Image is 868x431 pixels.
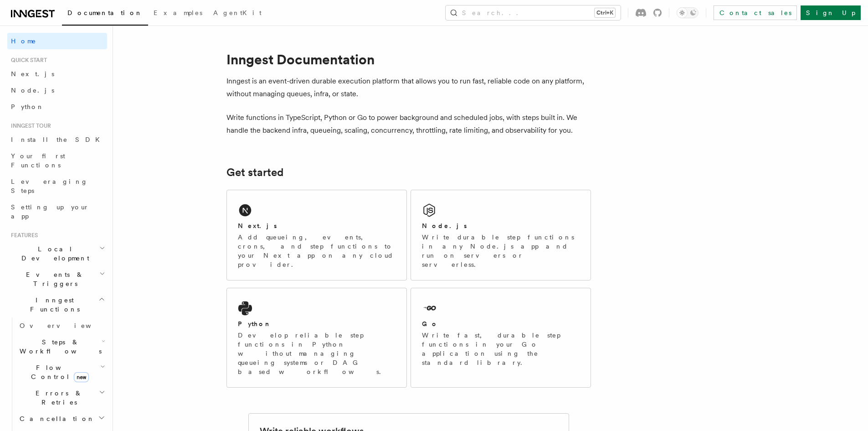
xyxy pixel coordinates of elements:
[238,233,395,269] p: Add queueing, events, crons, and step functions to your Next app on any cloud provider.
[7,241,107,266] button: Local Development
[62,3,148,26] a: Documentation
[422,331,580,367] p: Write fast, durable step functions in your Go application using the standard library.
[11,36,36,46] span: Home
[16,317,107,334] a: Overview
[16,385,107,410] button: Errors & Retries
[11,152,65,169] span: Your first Functions
[422,233,580,269] p: Write durable step functions in any Node.js app and run on servers or serverless.
[7,296,98,314] span: Inngest Functions
[20,322,113,329] span: Overview
[208,3,267,25] a: AgentKit
[7,270,99,288] span: Events & Triggers
[7,57,47,64] span: Quick start
[238,319,272,328] h2: Python
[422,319,438,328] h2: Go
[154,9,202,16] span: Examples
[7,131,107,148] a: Install the SDK
[801,5,861,20] a: Sign Up
[7,244,99,263] span: Local Development
[7,66,107,82] a: Next.js
[411,288,591,388] a: GoWrite fast, durable step functions in your Go application using the standard library.
[7,266,107,292] button: Events & Triggers
[7,292,107,317] button: Inngest Functions
[11,87,54,94] span: Node.js
[7,33,107,49] a: Home
[411,190,591,280] a: Node.jsWrite durable step functions in any Node.js app and run on servers or serverless.
[446,5,621,20] button: Search...Ctrl+K
[226,75,591,100] p: Inngest is an event-driven durable execution platform that allows you to run fast, reliable code ...
[7,148,107,173] a: Your first Functions
[238,331,395,376] p: Develop reliable step functions in Python without managing queueing systems or DAG based workflows.
[226,51,591,68] h1: Inngest Documentation
[16,410,107,427] button: Cancellation
[11,203,89,220] span: Setting up your app
[7,99,107,115] a: Python
[7,82,107,99] a: Node.js
[714,5,797,20] a: Contact sales
[67,9,143,16] span: Documentation
[238,221,277,230] h2: Next.js
[7,232,38,239] span: Features
[7,199,107,224] a: Setting up your app
[148,3,208,25] a: Examples
[7,173,107,199] a: Leveraging Steps
[226,190,407,280] a: Next.jsAdd queueing, events, crons, and step functions to your Next app on any cloud provider.
[213,9,262,16] span: AgentKit
[422,221,467,230] h2: Node.js
[11,136,105,143] span: Install the SDK
[16,334,107,359] button: Steps & Workflows
[16,338,102,356] span: Steps & Workflows
[7,122,51,130] span: Inngest tour
[226,288,407,388] a: PythonDevelop reliable step functions in Python without managing queueing systems or DAG based wo...
[677,7,699,18] button: Toggle dark mode
[16,363,100,381] span: Flow Control
[16,359,107,385] button: Flow Controlnew
[74,372,89,382] span: new
[16,389,99,407] span: Errors & Retries
[11,70,54,78] span: Next.js
[595,8,615,17] kbd: Ctrl+K
[226,111,591,137] p: Write functions in TypeScript, Python or Go to power background and scheduled jobs, with steps bu...
[11,178,88,194] span: Leveraging Steps
[11,103,44,110] span: Python
[226,166,283,179] a: Get started
[16,414,95,423] span: Cancellation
